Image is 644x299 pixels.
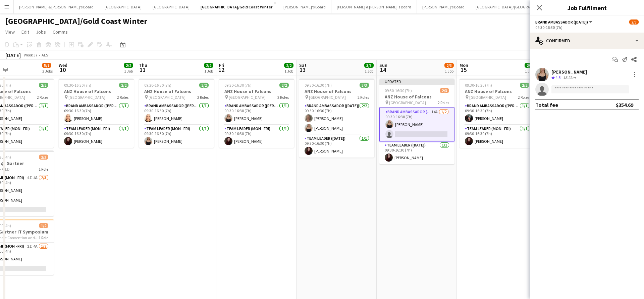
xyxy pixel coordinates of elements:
div: Total fee [535,101,558,108]
span: Brand Ambassador (Sunday) [535,19,588,25]
span: [GEOGRAPHIC_DATA] [68,95,105,100]
span: 15 [459,66,468,74]
app-card-role: Brand Ambassador ([PERSON_NAME])1/109:30-16:30 (7h)[PERSON_NAME] [219,102,294,125]
app-job-card: 09:30-16:30 (7h)3/3ANZ House of Falcons [GEOGRAPHIC_DATA]2 RolesBrand Ambassador ([DATE])2/209:30... [299,79,374,158]
span: Comms [53,29,68,35]
div: Updated [379,79,454,84]
div: 09:30-16:30 (7h) [535,25,639,30]
span: Mon [460,62,468,68]
span: 1/2 [39,223,48,228]
span: 2 Roles [37,95,48,100]
span: 09:30-16:30 (7h) [385,88,412,93]
span: 2/2 [124,63,133,68]
span: 14 [378,66,387,74]
div: 1 Job [284,69,293,74]
app-card-role: Team Leader (Mon - Fri)1/109:30-16:30 (7h)[PERSON_NAME] [139,125,214,148]
span: 11 [138,66,147,74]
span: 2/3 [39,155,48,160]
span: 12 [218,66,224,74]
span: 2/2 [520,83,529,88]
app-card-role: Brand Ambassador ([DATE])14A1/209:30-16:30 (7h)[PERSON_NAME] [379,108,454,141]
app-card-role: Brand Ambassador ([PERSON_NAME])1/109:30-16:30 (7h)[PERSON_NAME] [59,102,134,125]
span: 2/2 [279,83,289,88]
app-job-card: Updated09:30-16:30 (7h)2/3ANZ House of Falcons [GEOGRAPHIC_DATA]2 RolesBrand Ambassador ([DATE])1... [379,79,454,164]
app-card-role: Team Leader ([DATE])1/109:30-16:30 (7h)[PERSON_NAME] [299,135,374,158]
app-card-role: Team Leader (Mon - Fri)1/109:30-16:30 (7h)[PERSON_NAME] [59,125,134,148]
div: 09:30-16:30 (7h)2/2ANZ House of Falcons [GEOGRAPHIC_DATA]2 RolesBrand Ambassador ([PERSON_NAME])1... [460,79,535,148]
div: 1 Job [365,69,373,74]
span: 09:30-16:30 (7h) [305,83,332,88]
span: 10 [58,66,67,74]
span: 2/3 [440,88,449,93]
app-card-role: Brand Ambassador ([PERSON_NAME])1/109:30-16:30 (7h)[PERSON_NAME] [139,102,214,125]
span: 1 Role [39,235,48,240]
span: View [5,29,15,35]
span: 2/2 [284,63,293,68]
h1: [GEOGRAPHIC_DATA]/Gold Coast Winter [5,16,147,26]
span: 2/2 [204,63,213,68]
h3: ANZ House of Falcons [299,88,374,94]
span: 2 Roles [518,95,529,100]
span: 09:30-16:30 (7h) [465,83,492,88]
div: AEST [42,52,50,57]
a: Edit [19,28,32,36]
span: 09:30-16:30 (7h) [224,83,252,88]
app-card-role: Brand Ambassador ([PERSON_NAME])1/109:30-16:30 (7h)[PERSON_NAME] [460,102,535,125]
button: [PERSON_NAME] & [PERSON_NAME]'s Board [331,0,417,13]
h3: ANZ House of Falcons [139,88,214,94]
h3: ANZ House of Falcons [219,88,294,94]
app-job-card: 09:30-16:30 (7h)2/2ANZ House of Falcons [GEOGRAPHIC_DATA]2 RolesBrand Ambassador ([PERSON_NAME])1... [59,79,134,148]
button: [GEOGRAPHIC_DATA] [99,0,147,13]
span: [GEOGRAPHIC_DATA] [149,95,185,100]
app-card-role: Team Leader (Mon - Fri)1/109:30-16:30 (7h)[PERSON_NAME] [460,125,535,148]
div: 1 Job [204,69,213,74]
h3: Job Fulfilment [530,3,644,12]
span: Week 37 [22,52,39,57]
div: $354.69 [616,101,633,108]
a: Jobs [33,28,49,36]
button: [GEOGRAPHIC_DATA] [147,0,195,13]
h3: ANZ House of Falcons [379,94,454,100]
div: Confirmed [530,33,644,49]
span: 4.5 [555,75,560,80]
span: 2 Roles [358,95,369,100]
span: 2 Roles [277,95,289,100]
span: [GEOGRAPHIC_DATA] [389,100,426,105]
span: Edit [21,29,29,35]
span: 2/2 [119,83,128,88]
app-card-role: Team Leader (Mon - Fri)1/109:30-16:30 (7h)[PERSON_NAME] [219,125,294,148]
h3: ANZ House of Falcons [59,88,134,94]
div: 1 Job [445,69,453,74]
button: [GEOGRAPHIC_DATA]/[GEOGRAPHIC_DATA] [470,0,556,13]
span: 2/2 [39,83,48,88]
div: [DATE] [5,52,21,58]
div: 1 Job [525,69,534,74]
span: 2 Roles [438,100,449,105]
span: 09:30-16:30 (7h) [64,83,91,88]
span: [GEOGRAPHIC_DATA] [469,95,506,100]
span: Thu [139,62,147,68]
span: 2/3 [629,19,639,25]
app-job-card: 09:30-16:30 (7h)2/2ANZ House of Falcons [GEOGRAPHIC_DATA]2 RolesBrand Ambassador ([PERSON_NAME])1... [219,79,294,148]
h3: ANZ House of Falcons [460,88,535,94]
app-card-role: Team Leader ([DATE])1/109:30-16:30 (7h)[PERSON_NAME] [379,141,454,164]
span: 2/3 [444,63,454,68]
span: Wed [59,62,67,68]
span: Sun [379,62,387,68]
span: 13 [298,66,307,74]
button: [PERSON_NAME]'s Board [417,0,470,13]
span: 2/2 [199,83,209,88]
span: Sat [299,62,307,68]
span: Jobs [36,29,46,35]
span: 2 Roles [197,95,209,100]
span: 5/7 [42,63,51,68]
button: [PERSON_NAME] & [PERSON_NAME]'s Board [14,0,99,13]
span: 09:30-16:30 (7h) [144,83,171,88]
a: View [3,28,17,36]
span: 2 Roles [117,95,128,100]
span: 3/3 [360,83,369,88]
